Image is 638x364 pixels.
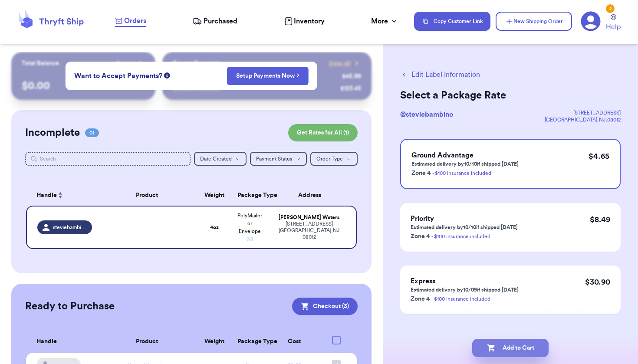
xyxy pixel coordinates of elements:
a: Inventory [284,16,325,26]
div: More [371,16,398,26]
span: Orders [124,16,146,26]
span: Inventory [294,16,325,26]
span: Zone 4 [411,296,430,302]
a: - $100 insurance included [432,171,491,176]
p: Recent Payments [173,59,221,68]
button: Add to Cart [472,339,549,357]
button: Order Type [310,152,358,166]
p: $ 30.90 [585,276,610,288]
p: $ 0.00 [22,79,145,93]
span: Express [411,278,435,285]
th: Package Type [232,185,268,206]
button: Edit Label Information [400,69,480,80]
div: [STREET_ADDRESS] [545,109,621,116]
div: $ 45.99 [342,72,361,81]
button: Date Created [194,152,247,166]
span: 01 [85,128,99,137]
h2: Incomplete [25,126,80,140]
h2: Ready to Purchase [25,299,115,313]
button: New Shipping Order [496,12,572,31]
p: $ 4.65 [589,150,609,162]
th: Product [97,185,197,206]
th: Weight [197,331,232,353]
th: Cost [268,331,321,353]
span: Handle [36,337,57,346]
a: Orders [115,16,146,27]
a: 2 [581,11,601,31]
button: Payment Status [250,152,307,166]
span: Purchased [204,16,237,26]
span: Date Created [200,156,232,161]
button: Checkout (3) [292,298,358,315]
a: Help [606,14,621,32]
div: $ 123.45 [340,84,361,93]
a: - $100 insurance included [431,296,490,302]
span: Order Type [316,156,343,161]
a: View all [329,59,361,68]
strong: 4 oz [210,225,219,230]
a: Purchased [193,16,237,26]
th: Package Type [232,331,268,353]
span: Payout [116,59,135,68]
div: 2 [606,4,615,13]
button: Sort ascending [57,190,64,200]
div: [GEOGRAPHIC_DATA] , NJ , 08012 [545,116,621,123]
p: $ 8.49 [590,213,610,226]
p: Estimated delivery by 10/09 if shipped [DATE] [411,286,519,293]
input: Search [25,152,190,166]
span: Ground Advantage [411,152,474,159]
th: Weight [197,185,232,206]
a: Payout [116,59,145,68]
button: Setup Payments Now [227,67,309,85]
span: @ steviebambino [400,111,453,118]
th: Product [97,331,197,353]
div: [PERSON_NAME] Waters [273,214,345,221]
div: [STREET_ADDRESS] [GEOGRAPHIC_DATA] , NJ 08012 [273,221,345,240]
p: Estimated delivery by 10/10 if shipped [DATE] [411,161,519,167]
span: Payment Status [256,156,292,161]
h2: Select a Package Rate [400,89,621,102]
th: Address [268,185,357,206]
span: Handle [36,191,57,200]
p: Estimated delivery by 10/10 if shipped [DATE] [411,224,518,231]
button: Get Rates for All (1) [288,124,358,141]
p: Total Balance [22,59,59,68]
span: Want to Accept Payments? [74,71,162,81]
a: Setup Payments Now [236,72,300,80]
button: Copy Customer Link [414,12,490,31]
span: Zone 4 [411,170,431,176]
span: steviebambino [53,224,87,231]
span: PolyMailer or Envelope ✉️ [237,213,262,242]
span: Priority [411,215,434,222]
a: - $100 insurance included [431,234,490,239]
span: Zone 4 [411,233,430,239]
span: View all [329,59,351,68]
span: Help [606,22,621,32]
